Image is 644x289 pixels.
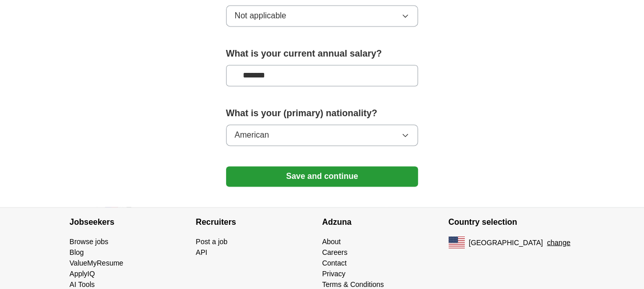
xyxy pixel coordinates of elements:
span: [GEOGRAPHIC_DATA] [469,237,543,248]
button: Not applicable [226,5,418,27]
h4: Country selection [449,207,575,236]
span: American [235,129,269,141]
button: American [226,124,418,146]
a: Terms & Conditions [322,280,384,288]
a: Browse jobs [70,237,108,245]
a: Post a job [196,237,228,245]
button: change [547,237,570,248]
a: Privacy [322,269,346,277]
a: Blog [70,248,84,256]
button: Save and continue [226,166,418,187]
span: Not applicable [235,10,286,22]
a: ApplyIQ [70,269,95,277]
img: US flag [449,236,465,248]
a: Careers [322,248,348,256]
a: Contact [322,258,347,267]
a: ValueMyResume [70,258,124,267]
label: What is your current annual salary? [226,47,418,61]
a: AI Tools [70,280,95,288]
a: About [322,237,341,245]
label: What is your (primary) nationality? [226,107,418,120]
a: API [196,248,208,256]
